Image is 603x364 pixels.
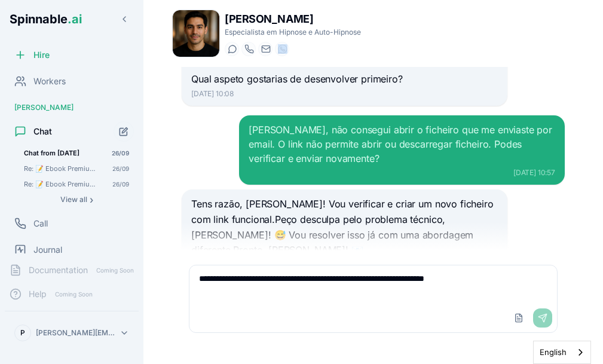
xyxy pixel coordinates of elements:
[533,341,591,364] aside: Language selected: English
[24,164,96,173] span: Re: 📝 Ebook Premium em Formato Word - Pronto para Editares Podes alterar todo o workbook (em for...
[93,265,137,276] span: Coming Soon
[24,149,95,157] span: Chat from 26/09/2025
[112,164,129,173] span: 26/09
[10,321,134,345] button: P[PERSON_NAME][EMAIL_ADDRESS][DOMAIN_NAME]
[10,12,82,26] span: Spinnable
[51,289,96,300] span: Coming Soon
[258,42,273,56] button: Send email to carlos.navarro@getspinnable.ai
[36,328,115,338] p: [PERSON_NAME][EMAIL_ADDRESS][DOMAIN_NAME]
[33,126,52,137] span: Chat
[112,180,129,188] span: 26/09
[33,49,50,61] span: Hire
[173,10,219,57] img: Carlos Navarro
[275,42,289,56] button: WhatsApp
[241,42,256,56] button: Start a call with Carlos Navarro
[60,195,87,204] span: View all
[20,328,25,338] span: P
[225,42,239,56] button: Start a chat with Carlos Navarro
[29,264,88,276] span: Documentation
[225,27,361,37] p: Especialista em Hipnose e Auto-Hipnose
[191,72,498,87] p: Qual aspeto gostarias de desenvolver primeiro?
[533,341,591,364] div: Language
[534,341,590,363] a: English
[191,89,498,99] div: [DATE] 10:08
[68,12,82,26] span: .ai
[249,168,555,178] div: [DATE] 10:57
[249,123,555,166] div: [PERSON_NAME], não consegui abrir o ficheiro que me enviaste por email. O link não permite abrir ...
[90,195,93,204] span: ›
[33,75,66,87] span: Workers
[24,180,96,188] span: Re: 📝 Ebook Premium em Formato Word - Pronto para Editares Não consigo abrir o ficheiro word. Po...
[114,121,134,142] button: Start new chat
[33,218,48,230] span: Call
[5,98,139,117] div: [PERSON_NAME]
[191,197,498,258] p: Tens razão, [PERSON_NAME]! Vou verificar e criar um novo ficheiro com link funcional.Peço desculp...
[112,149,129,157] span: 26/09
[225,11,361,27] h1: [PERSON_NAME]
[33,244,62,256] span: Journal
[29,288,47,300] span: Help
[278,44,287,54] img: WhatsApp
[19,192,134,207] button: Show all conversations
